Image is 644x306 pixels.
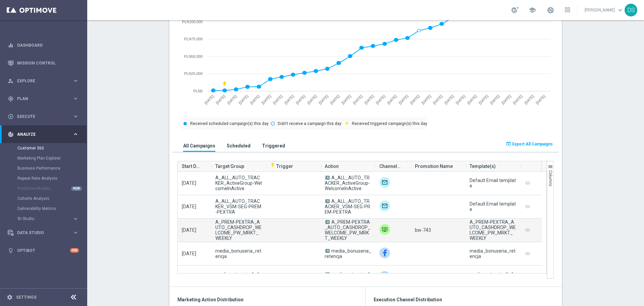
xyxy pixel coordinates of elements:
[379,201,390,211] img: Target group only
[190,121,269,126] text: Received scheduled campaign(s) this day
[8,78,72,84] div: Explore
[8,131,14,137] i: track_changes
[379,177,390,188] img: Target group only
[16,295,37,299] a: Settings
[182,20,203,24] text: PLN100,000
[177,297,357,303] h3: Marketing Action Distribution
[524,94,535,105] text: [DATE]
[470,178,516,188] div: Default Email template
[325,219,370,241] span: A_PREM-PEXTRA_AUTO_CASHDROP_WELCOME_PW_MRKT_WEEKLY
[272,94,283,105] text: [DATE]
[307,94,318,105] text: [DATE]
[17,176,70,181] a: Repeat Rate Analysis
[512,142,553,146] span: Export All Campaigns
[72,95,79,102] i: keyboard_arrow_right
[17,196,70,201] a: Cohorts Analysis
[7,78,79,84] div: person_search Explore keyboard_arrow_right
[17,145,70,151] a: Customer 360
[325,175,370,191] span: A_ALL_AUTO_TRACKER_ActiveGroup-WelcomeInActive
[72,216,79,222] i: keyboard_arrow_right
[398,94,409,105] text: [DATE]
[18,217,72,221] div: BI Studio
[215,199,262,215] span: A_ALL_AUTO_TRACKER_VSM-SEG-PREM-PEXTRA
[284,94,295,105] text: [DATE]
[215,248,262,259] span: media_bonuseria_retencja
[470,160,496,173] span: Template(s)
[71,186,82,191] div: NEW
[227,143,251,149] h3: Scheduled
[415,160,453,173] span: Promotion Name
[215,94,226,105] text: [DATE]
[625,4,637,16] div: DS
[535,94,546,105] text: [DATE]
[193,89,203,93] text: PLN0
[182,227,196,233] span: [DATE]
[72,113,79,120] i: keyboard_arrow_right
[17,163,87,173] div: Business Performance
[18,217,66,221] span: BI Studio
[512,94,523,105] text: [DATE]
[8,36,79,54] div: Dashboard
[352,121,427,126] text: Received triggered campaign(s) this day
[215,160,244,173] span: Target Group
[70,248,79,253] div: +10
[379,224,390,235] div: Private message
[270,164,293,169] span: Trigger
[72,229,79,236] i: keyboard_arrow_right
[489,94,500,105] text: [DATE]
[183,143,215,149] h3: All Campaigns
[325,272,370,282] span: media_retencja_1_14
[182,180,196,186] span: [DATE]
[17,166,70,171] a: Business Performance
[17,115,72,119] span: Execute
[8,96,14,102] i: gps_fixed
[421,94,432,105] text: [DATE]
[184,54,203,58] text: PLN50,000
[318,94,329,105] text: [DATE]
[325,272,330,276] span: A
[17,153,87,163] div: Marketing Plan Explorer
[432,94,443,105] text: [DATE]
[379,248,390,258] div: Facebook Custom Audience
[8,114,72,120] div: Execute
[17,173,87,183] div: Repeat Rate Analysis
[238,94,249,105] text: [DATE]
[181,139,217,152] button: All Campaigns
[7,96,79,101] div: gps_fixed Plan keyboard_arrow_right
[548,170,553,186] span: Columns
[325,199,330,203] span: A
[249,94,260,105] text: [DATE]
[470,219,516,241] div: A_PREM-PEXTRA_AUTO_CASHDROP_WELCOME_PW_MRKT_WEEKLY
[374,297,554,303] h3: Execution Channel Distribution
[17,214,87,224] div: BI Studio
[17,132,72,136] span: Analyze
[8,78,14,84] i: person_search
[415,227,431,233] span: bw-743
[7,132,79,137] button: track_changes Analyze keyboard_arrow_right
[8,242,79,259] div: Optibot
[352,94,363,105] text: [DATE]
[7,230,79,235] button: Data Studio keyboard_arrow_right
[7,60,79,66] button: Mission Control
[7,43,79,48] div: equalizer Dashboard
[470,272,516,282] div: media_retencja_1_14
[17,216,79,221] button: BI Studio keyboard_arrow_right
[455,94,466,105] text: [DATE]
[341,94,352,105] text: [DATE]
[501,94,512,105] text: [DATE]
[215,272,262,282] span: media_retencja_1_14
[478,94,489,105] text: [DATE]
[325,199,370,215] span: A_ALL_AUTO_TRACKER_VSM-SEG-PREM-PEXTRA
[616,6,624,14] span: keyboard_arrow_down
[7,114,79,119] button: play_circle_outline Execute keyboard_arrow_right
[443,94,454,105] text: [DATE]
[215,219,262,241] span: A_PREM-PEXTRA_AUTO_CASHDROP_WELCOME_PW_MRKT_WEEKLY
[17,79,72,83] span: Explore
[184,37,203,41] text: PLN75,000
[17,242,70,259] a: Optibot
